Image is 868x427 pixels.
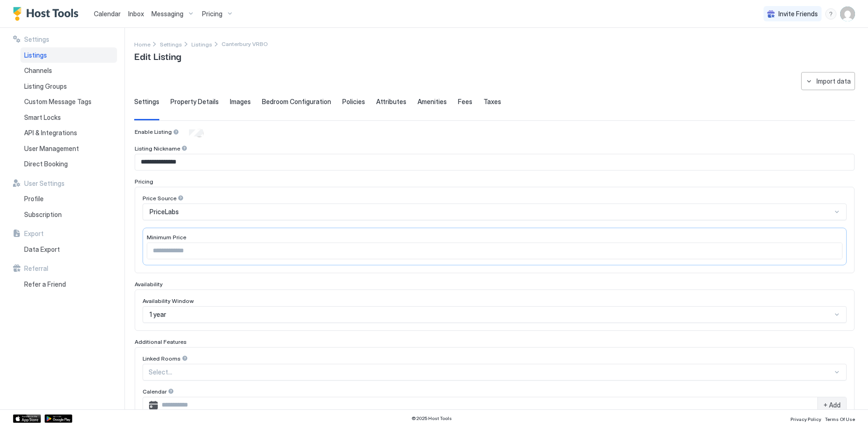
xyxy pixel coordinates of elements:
[150,310,166,319] span: 1 year
[24,280,66,289] span: Refer a Friend
[20,207,117,223] a: Subscription
[825,8,836,20] div: menu
[158,397,817,413] input: Input Field
[262,98,331,106] span: Bedroom Configuration
[20,47,117,63] a: Listings
[20,110,117,125] a: Smart Locks
[24,82,67,91] span: Listing Groups
[20,125,117,141] a: API & Integrations
[24,145,79,153] span: User Management
[20,63,117,79] a: Channels
[94,9,121,19] a: Calendar
[20,156,117,172] a: Direct Booking
[160,41,182,48] span: Settings
[816,76,851,86] div: Import data
[20,79,117,94] a: Listing Groups
[458,98,472,106] span: Fees
[20,141,117,157] a: User Management
[825,414,855,423] a: Terms Of Use
[20,276,117,292] a: Refer a Friend
[45,414,72,423] a: Google Play Store
[823,401,841,409] span: + Add
[128,9,144,19] a: Inbox
[134,41,150,48] span: Home
[135,145,180,152] span: Listing Nickname
[202,10,222,18] span: Pricing
[135,154,854,170] input: Input Field
[147,243,842,259] input: Input Field
[376,98,406,106] span: Attributes
[94,10,121,18] span: Calendar
[143,297,194,304] span: Availability Window
[151,10,183,18] span: Messaging
[143,388,167,395] span: Calendar
[135,128,172,135] span: Enable Listing
[20,191,117,207] a: Profile
[160,39,182,49] div: Breadcrumb
[150,208,179,216] span: PriceLabs
[411,415,452,421] span: © 2025 Host Tools
[24,129,77,137] span: API & Integrations
[24,230,44,238] span: Export
[9,395,32,418] iframe: Intercom live chat
[170,98,219,106] span: Property Details
[191,41,212,48] span: Listings
[20,242,117,257] a: Data Export
[790,416,821,422] span: Privacy Policy
[128,10,144,18] span: Inbox
[191,39,212,49] a: Listings
[418,98,447,106] span: Amenities
[24,66,52,75] span: Channels
[135,178,153,185] span: Pricing
[790,414,821,423] a: Privacy Policy
[147,234,186,241] span: Minimum Price
[24,179,65,188] span: User Settings
[20,94,117,110] a: Custom Message Tags
[143,355,181,362] span: Linked Rooms
[840,7,855,21] div: User profile
[135,281,163,288] span: Availability
[24,98,91,106] span: Custom Message Tags
[825,416,855,422] span: Terms Of Use
[24,264,48,273] span: Referral
[134,49,181,63] span: Edit Listing
[24,160,68,168] span: Direct Booking
[24,210,62,219] span: Subscription
[13,414,41,423] a: App Store
[24,51,47,59] span: Listings
[160,39,182,49] a: Settings
[778,10,818,18] span: Invite Friends
[801,72,855,90] button: Import data
[24,35,49,44] span: Settings
[222,40,268,47] span: Breadcrumb
[230,98,251,106] span: Images
[24,245,60,254] span: Data Export
[134,39,150,49] div: Breadcrumb
[191,39,212,49] div: Breadcrumb
[24,195,44,203] span: Profile
[13,7,83,21] a: Host Tools Logo
[134,39,150,49] a: Home
[24,113,61,122] span: Smart Locks
[134,98,159,106] span: Settings
[143,195,176,202] span: Price Source
[135,338,187,345] span: Additional Features
[342,98,365,106] span: Policies
[483,98,501,106] span: Taxes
